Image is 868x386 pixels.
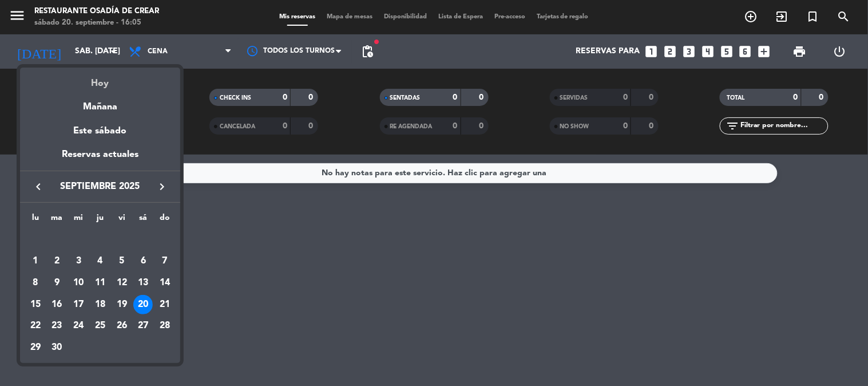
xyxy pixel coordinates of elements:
[111,294,133,316] td: 19 de septiembre de 2025
[112,251,132,271] div: 5
[133,273,153,293] div: 13
[111,211,133,229] th: viernes
[68,272,89,294] td: 10 de septiembre de 2025
[152,179,172,194] button: keyboard_arrow_right
[90,316,110,336] div: 25
[111,272,133,294] td: 12 de septiembre de 2025
[26,295,45,314] div: 15
[20,115,180,147] div: Este sábado
[20,147,180,171] div: Reservas actuales
[25,315,46,337] td: 22 de septiembre de 2025
[90,295,110,314] div: 18
[133,295,153,314] div: 20
[89,250,111,272] td: 4 de septiembre de 2025
[26,273,45,293] div: 8
[133,272,154,294] td: 13 de septiembre de 2025
[46,250,68,272] td: 2 de septiembre de 2025
[25,211,46,229] th: lunes
[69,316,88,336] div: 24
[111,315,133,337] td: 26 de septiembre de 2025
[111,250,133,272] td: 5 de septiembre de 2025
[154,211,176,229] th: domingo
[133,211,154,229] th: sábado
[112,273,132,293] div: 12
[46,211,68,229] th: martes
[155,316,175,336] div: 28
[31,180,45,194] i: keyboard_arrow_left
[68,250,89,272] td: 3 de septiembre de 2025
[133,250,154,272] td: 6 de septiembre de 2025
[25,229,176,251] td: SEP.
[25,337,46,359] td: 29 de septiembre de 2025
[47,273,67,293] div: 9
[47,295,67,314] div: 16
[112,295,132,314] div: 19
[90,251,110,271] div: 4
[68,294,89,316] td: 17 de septiembre de 2025
[28,179,49,194] button: keyboard_arrow_left
[154,294,176,316] td: 21 de septiembre de 2025
[89,211,111,229] th: jueves
[154,315,176,337] td: 28 de septiembre de 2025
[46,294,68,316] td: 16 de septiembre de 2025
[47,251,67,271] div: 2
[133,294,154,316] td: 20 de septiembre de 2025
[89,272,111,294] td: 11 de septiembre de 2025
[20,68,180,91] div: Hoy
[154,272,176,294] td: 14 de septiembre de 2025
[26,338,45,357] div: 29
[49,179,152,194] span: septiembre 2025
[20,91,180,115] div: Mañana
[25,250,46,272] td: 1 de septiembre de 2025
[155,251,175,271] div: 7
[26,316,45,336] div: 22
[47,316,67,336] div: 23
[25,272,46,294] td: 8 de septiembre de 2025
[155,180,169,194] i: keyboard_arrow_right
[68,315,89,337] td: 24 de septiembre de 2025
[90,273,110,293] div: 11
[155,295,175,314] div: 21
[46,272,68,294] td: 9 de septiembre de 2025
[133,315,154,337] td: 27 de septiembre de 2025
[46,315,68,337] td: 23 de septiembre de 2025
[47,338,67,357] div: 30
[69,251,88,271] div: 3
[68,211,89,229] th: miércoles
[69,273,88,293] div: 10
[25,294,46,316] td: 15 de septiembre de 2025
[69,295,88,314] div: 17
[89,294,111,316] td: 18 de septiembre de 2025
[46,337,68,359] td: 30 de septiembre de 2025
[112,316,132,336] div: 26
[133,251,153,271] div: 6
[133,316,153,336] div: 27
[89,315,111,337] td: 25 de septiembre de 2025
[155,273,175,293] div: 14
[26,251,45,271] div: 1
[154,250,176,272] td: 7 de septiembre de 2025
